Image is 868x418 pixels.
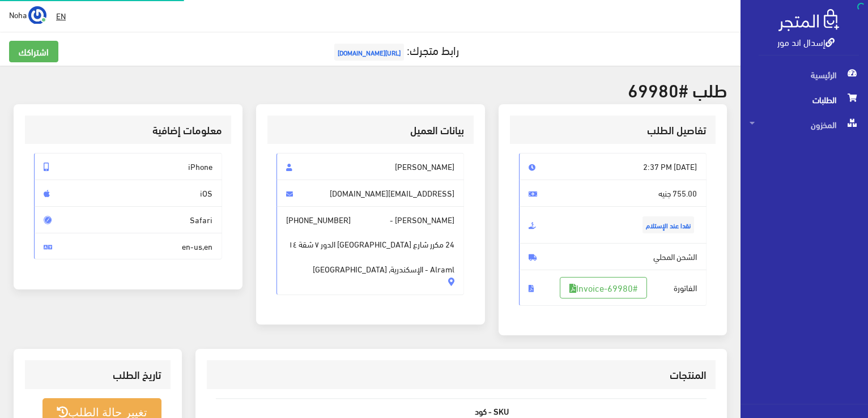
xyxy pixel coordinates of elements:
a: المخزون [741,112,868,137]
a: ... Noha [9,6,46,24]
span: [EMAIL_ADDRESS][DOMAIN_NAME] [276,180,465,207]
span: الرئيسية [750,62,859,87]
span: en-us,en [34,233,222,260]
a: اشتراكك [9,41,58,62]
h3: المنتجات [216,369,707,380]
span: الشحن المحلي [519,243,707,270]
img: ... [28,6,46,24]
span: نقدا عند الإستلام [643,216,694,233]
span: [DATE] 2:37 PM [519,153,707,180]
span: [PHONE_NUMBER] [286,214,351,226]
span: [URL][DOMAIN_NAME] [334,44,404,61]
span: 24 مكرر شارع [GEOGRAPHIC_DATA] الدور ٧ شقة ١٤ Alraml - الإسكندرية, [GEOGRAPHIC_DATA] [289,226,454,275]
span: 755.00 جنيه [519,180,707,207]
h3: تفاصيل الطلب [519,125,707,135]
span: الفاتورة [519,270,707,306]
img: . [778,9,839,31]
span: [PERSON_NAME] - [276,206,465,295]
a: إسدال اند مور [777,33,835,50]
h3: تاريخ الطلب [34,369,161,380]
span: Safari [34,206,222,233]
span: [PERSON_NAME] [276,153,465,180]
h2: طلب #69980 [14,79,727,99]
span: Noha [9,7,27,22]
a: الرئيسية [741,62,868,87]
span: الطلبات [750,87,859,112]
a: EN [52,6,70,26]
h3: بيانات العميل [276,125,465,135]
h3: معلومات إضافية [34,125,222,135]
span: المخزون [750,112,859,137]
span: iPhone [34,153,222,180]
u: EN [56,8,66,23]
span: iOS [34,180,222,207]
a: الطلبات [741,87,868,112]
a: رابط متجرك:[URL][DOMAIN_NAME] [331,39,459,60]
a: #Invoice-69980 [560,277,647,298]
